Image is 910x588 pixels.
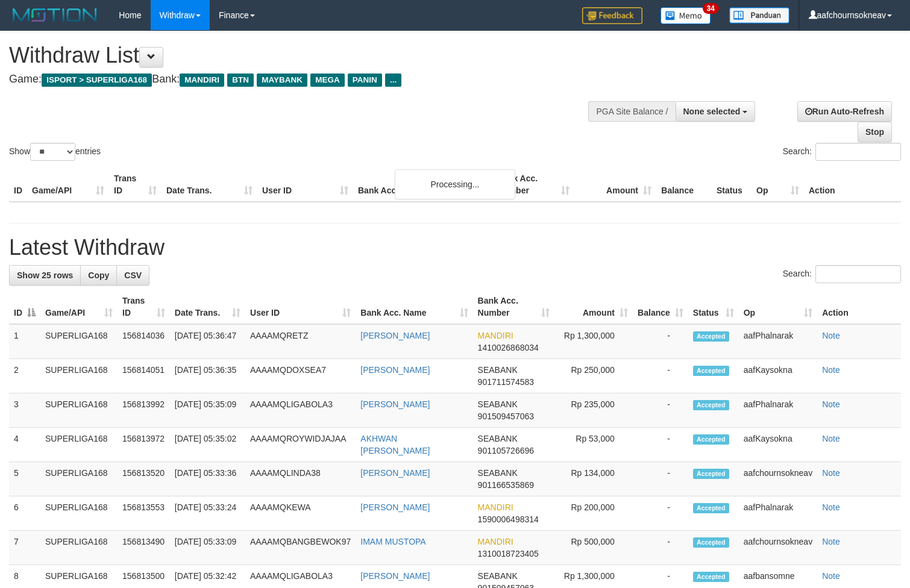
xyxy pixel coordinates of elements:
[822,468,840,478] a: Note
[245,462,356,496] td: AAAAMQLINDA38
[9,359,40,393] td: 2
[360,399,430,409] a: [PERSON_NAME]
[693,572,729,582] span: Accepted
[116,265,149,286] a: CSV
[817,290,901,324] th: Action
[554,290,633,324] th: Amount: activate to sort column ascending
[118,496,170,531] td: 156813553
[633,290,688,324] th: Balance: activate to sort column ascending
[353,167,492,202] th: Bank Acc. Name
[478,399,518,409] span: SEABANK
[9,265,81,286] a: Show 25 rows
[858,122,892,142] a: Stop
[822,537,840,546] a: Note
[109,167,162,202] th: Trans ID
[245,359,356,393] td: AAAAMQDOXSEA7
[822,502,840,512] a: Note
[739,324,817,359] td: aafPhalnarak
[633,393,688,428] td: -
[822,434,840,443] a: Note
[124,271,142,280] span: CSV
[385,73,401,87] span: ...
[245,393,356,428] td: AAAAMQLIGABOLA3
[360,502,430,512] a: [PERSON_NAME]
[633,531,688,565] td: -
[478,502,513,512] span: MANDIRI
[360,468,430,478] a: [PERSON_NAME]
[9,43,595,67] h1: Withdraw List
[118,462,170,496] td: 156813520
[739,393,817,428] td: aafPhalnarak
[180,73,224,87] span: MANDIRI
[170,462,245,496] td: [DATE] 05:33:36
[80,265,117,286] a: Copy
[554,496,633,531] td: Rp 200,000
[478,365,518,375] span: SEABANK
[783,265,901,283] label: Search:
[739,462,817,496] td: aafchournsokneav
[478,411,534,421] span: Copy 901509457063 to clipboard
[739,290,817,324] th: Op: activate to sort column ascending
[554,359,633,393] td: Rp 250,000
[40,428,118,462] td: SUPERLIGA168
[118,359,170,393] td: 156814051
[693,331,729,342] span: Accepted
[245,290,356,324] th: User ID: activate to sort column ascending
[554,324,633,359] td: Rp 1,300,000
[257,167,353,202] th: User ID
[783,143,901,161] label: Search:
[633,462,688,496] td: -
[804,167,901,202] th: Action
[88,271,109,280] span: Copy
[661,7,711,24] img: Button%20Memo.svg
[118,393,170,428] td: 156813992
[9,6,101,24] img: MOTION_logo.png
[40,462,118,496] td: SUPERLIGA168
[656,167,712,202] th: Balance
[30,143,75,161] select: Showentries
[356,290,472,324] th: Bank Acc. Name: activate to sort column ascending
[245,428,356,462] td: AAAAMQROYWIDJAJAA
[40,324,118,359] td: SUPERLIGA168
[170,359,245,393] td: [DATE] 05:36:35
[478,514,539,524] span: Copy 1590006498314 to clipboard
[9,428,40,462] td: 4
[170,393,245,428] td: [DATE] 05:35:09
[360,434,430,455] a: AKHWAN [PERSON_NAME]
[683,107,741,116] span: None selected
[739,359,817,393] td: aafKaysokna
[693,434,729,445] span: Accepted
[633,359,688,393] td: -
[245,324,356,359] td: AAAAMQRETZ
[360,365,430,375] a: [PERSON_NAME]
[245,531,356,565] td: AAAAMQBANGBEWOK97
[170,324,245,359] td: [DATE] 05:36:47
[9,496,40,531] td: 6
[752,167,804,202] th: Op
[360,537,425,546] a: IMAM MUSTOPA
[554,428,633,462] td: Rp 53,000
[227,73,254,87] span: BTN
[822,571,840,581] a: Note
[822,399,840,409] a: Note
[693,503,729,513] span: Accepted
[739,496,817,531] td: aafPhalnarak
[554,531,633,565] td: Rp 500,000
[9,462,40,496] td: 5
[118,531,170,565] td: 156813490
[118,428,170,462] td: 156813972
[395,169,515,199] div: Processing...
[118,324,170,359] td: 156814036
[170,496,245,531] td: [DATE] 05:33:24
[676,101,756,122] button: None selected
[9,167,27,202] th: ID
[554,462,633,496] td: Rp 134,000
[9,393,40,428] td: 3
[554,393,633,428] td: Rp 235,000
[360,331,430,340] a: [PERSON_NAME]
[478,377,534,387] span: Copy 901711574583 to clipboard
[729,7,789,23] img: panduan.png
[797,101,892,122] a: Run Auto-Refresh
[478,434,518,443] span: SEABANK
[703,3,719,14] span: 34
